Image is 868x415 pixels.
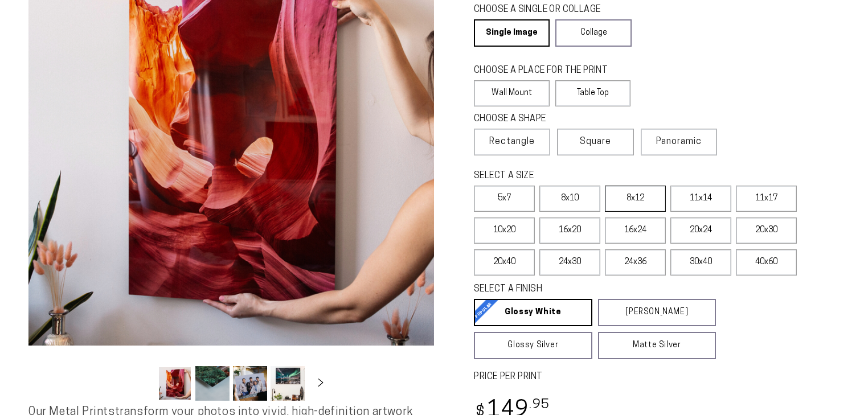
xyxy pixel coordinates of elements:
label: 8x10 [539,186,600,212]
button: Load image 3 in gallery view [233,366,267,401]
label: 30x40 [670,249,731,276]
button: Load image 4 in gallery view [271,366,305,401]
label: 16x24 [605,217,666,244]
a: Collage [555,19,631,47]
label: 24x30 [539,249,600,276]
label: 5x7 [474,186,535,212]
legend: CHOOSE A PLACE FOR THE PRINT [474,64,620,77]
label: 8x12 [605,186,666,212]
label: Wall Mount [474,80,550,106]
label: 11x14 [670,186,731,212]
label: 24x36 [605,249,666,276]
label: 20x40 [474,249,535,276]
sup: .95 [529,398,550,412]
span: Square [580,135,611,149]
label: Table Top [555,80,631,106]
label: 40x60 [736,249,797,276]
label: 20x30 [736,217,797,244]
span: Rectangle [489,135,535,149]
legend: SELECT A FINISH [474,283,689,296]
legend: CHOOSE A SINGLE OR COLLAGE [474,3,621,17]
a: Glossy White [474,299,592,326]
button: Slide right [308,371,333,396]
button: Load image 1 in gallery view [158,366,192,401]
span: Panoramic [656,137,702,146]
a: [PERSON_NAME] [598,299,716,326]
a: Glossy Silver [474,332,592,359]
label: 10x20 [474,217,535,244]
legend: SELECT A SIZE [474,170,689,183]
label: 20x24 [670,217,731,244]
a: Single Image [474,19,550,47]
a: Matte Silver [598,332,716,359]
legend: CHOOSE A SHAPE [474,113,622,126]
button: Load image 2 in gallery view [195,366,230,401]
label: 16x20 [539,217,600,244]
button: Slide left [129,371,154,396]
label: PRICE PER PRINT [474,371,840,384]
label: 11x17 [736,186,797,212]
